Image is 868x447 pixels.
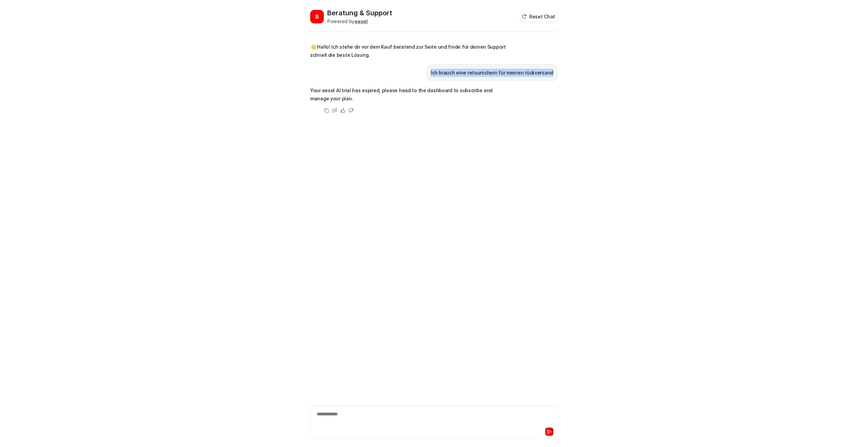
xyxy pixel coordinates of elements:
span: B [310,10,324,23]
div: Powered by [327,18,392,25]
p: Ich brauch eine retourschein für meinen rückversand [431,69,553,77]
b: eesel [354,18,368,24]
button: Reset Chat [520,12,558,21]
p: 👋 Hallo! Ich stehe dir vor dem Kauf beratend zur Seite und finde für deinen Support schnell die b... [310,43,509,59]
p: Your eesel AI trial has expired, please head to the dashboard to subscribe and manage your plan. [310,86,509,103]
h2: Beratung & Support [327,8,392,18]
